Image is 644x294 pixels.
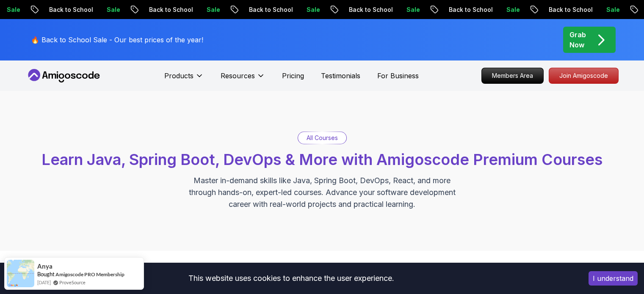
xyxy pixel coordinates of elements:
[42,5,100,14] p: Back to School
[31,35,203,45] p: 🔥 Back to School Sale - Our best prices of the year!
[142,5,200,14] p: Back to School
[549,68,618,83] p: Join Amigoscode
[282,71,304,81] a: Pricing
[569,30,586,50] p: Grab Now
[242,5,300,14] p: Back to School
[377,71,419,81] a: For Business
[59,279,86,286] a: ProveSource
[300,5,327,14] p: Sale
[549,68,619,84] a: Join Amigoscode
[400,5,427,14] p: Sale
[589,271,638,286] button: Accept cookies
[482,68,543,83] p: Members Area
[6,269,576,288] div: This website uses cookies to enhance the user experience.
[37,279,51,286] span: [DATE]
[180,175,464,210] p: Master in-demand skills like Java, Spring Boot, DevOps, React, and more through hands-on, expert-...
[500,5,527,14] p: Sale
[200,5,227,14] p: Sale
[7,260,34,287] img: provesource social proof notification image
[600,5,627,14] p: Sale
[100,5,127,14] p: Sale
[342,5,400,14] p: Back to School
[442,5,500,14] p: Back to School
[481,68,544,84] a: Members Area
[164,71,193,81] p: Products
[55,271,124,278] a: Amigoscode PRO Membership
[321,71,360,81] a: Testimonials
[164,71,204,88] button: Products
[542,5,600,14] p: Back to School
[37,271,55,278] span: Bought
[37,263,53,270] span: Anya
[41,150,603,169] span: Learn Java, Spring Boot, DevOps & More with Amigoscode Premium Courses
[307,134,338,142] p: All Courses
[221,71,255,81] p: Resources
[221,71,265,88] button: Resources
